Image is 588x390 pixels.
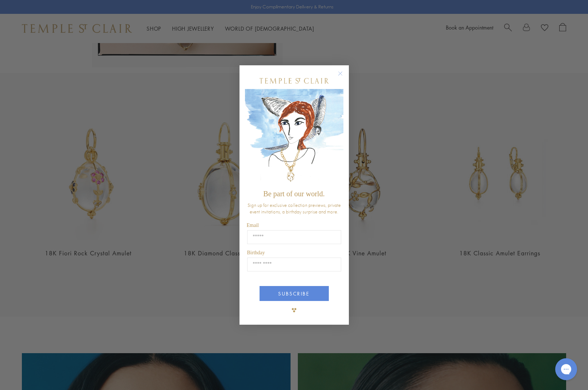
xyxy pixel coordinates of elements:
[287,303,301,317] img: TSC
[247,223,259,228] span: Email
[247,250,265,255] span: Birthday
[552,356,581,383] iframe: Gorgias live chat messenger
[247,230,341,244] input: Email
[339,73,348,82] button: Close dialog
[263,190,324,198] span: Be part of our world.
[245,89,343,186] img: c4a9eb12-d91a-4d4a-8ee0-386386f4f338.jpeg
[260,78,329,84] img: Temple St. Clair
[260,286,329,301] button: SUBSCRIBE
[248,202,341,215] span: Sign up for exclusive collection previews, private event invitations, a birthday surprise and more.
